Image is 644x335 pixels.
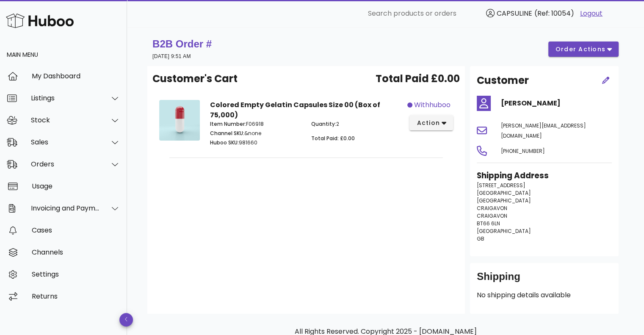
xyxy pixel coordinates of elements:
div: Stock [31,116,100,124]
span: Item Number: [210,120,246,127]
div: Settings [32,270,120,278]
span: [PHONE_NUMBER] [501,147,545,155]
img: Product Image [159,100,200,141]
button: action [409,115,453,130]
div: Shipping [477,270,612,290]
p: F06918 [210,120,301,128]
span: CAPSULINE [497,8,532,18]
span: Huboo SKU: [210,139,239,146]
img: Huboo Logo [6,11,74,30]
span: Quantity: [311,120,336,127]
span: CRAIGAVON [477,212,507,219]
div: Invoicing and Payments [31,204,100,212]
h3: Shipping Address [477,170,612,182]
div: Channels [32,248,120,256]
strong: B2B Order # [152,38,212,50]
div: Cases [32,226,120,234]
span: Total Paid: £0.00 [311,135,355,142]
h2: Customer [477,73,529,88]
span: Total Paid £0.00 [376,71,460,86]
span: [STREET_ADDRESS] [477,182,525,189]
button: order actions [548,42,619,57]
span: GB [477,235,484,242]
p: &none [210,130,301,137]
h4: [PERSON_NAME] [501,98,612,108]
span: [GEOGRAPHIC_DATA] [477,227,531,235]
span: withhuboo [414,100,451,110]
span: [GEOGRAPHIC_DATA] [477,189,531,197]
p: 2 [311,120,402,128]
p: 981660 [210,139,301,147]
small: [DATE] 9:51 AM [152,53,191,59]
div: My Dashboard [32,72,120,80]
span: order actions [555,45,606,54]
span: BT66 6LN [477,220,500,227]
span: [GEOGRAPHIC_DATA] [477,197,531,204]
div: Orders [31,160,100,168]
div: Listings [31,94,100,102]
span: action [416,119,440,127]
span: [PERSON_NAME][EMAIL_ADDRESS][DOMAIN_NAME] [501,122,586,139]
div: Usage [32,182,120,190]
span: Customer's Cart [152,71,238,86]
span: Channel SKU: [210,130,244,137]
p: No shipping details available [477,290,612,300]
a: Logout [580,8,603,19]
span: (Ref: 10054) [534,8,574,18]
span: CRAIGAVON [477,205,507,212]
div: Sales [31,138,100,146]
strong: Colored Empty Gelatin Capsules Size 00 (Box of 75,000) [210,100,380,120]
div: Returns [32,292,120,300]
